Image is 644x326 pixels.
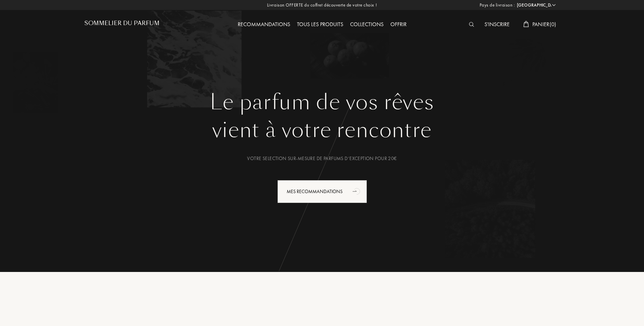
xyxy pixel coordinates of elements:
div: Tous les produits [294,20,347,29]
div: vient à votre rencontre [90,115,555,146]
div: Votre selection sur-mesure de parfums d’exception pour 20€ [90,155,555,162]
img: cart_white.svg [523,21,529,27]
a: S'inscrire [481,21,513,28]
a: Tous les produits [294,21,347,28]
img: search_icn_white.svg [469,22,474,27]
span: Panier ( 0 ) [532,21,556,28]
div: Collections [347,20,387,29]
a: Recommandations [234,21,294,28]
span: Pays de livraison : [480,2,515,9]
div: Recommandations [234,20,294,29]
h1: Sommelier du Parfum [84,20,160,27]
img: arrow_w.png [551,2,556,8]
a: Offrir [387,21,410,28]
h1: Le parfum de vos rêves [90,90,555,115]
div: S'inscrire [481,20,513,29]
div: Offrir [387,20,410,29]
a: Collections [347,21,387,28]
div: Mes Recommandations [277,180,367,203]
a: Mes Recommandationsanimation [272,180,372,203]
div: animation [350,184,364,198]
a: Sommelier du Parfum [84,20,160,29]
